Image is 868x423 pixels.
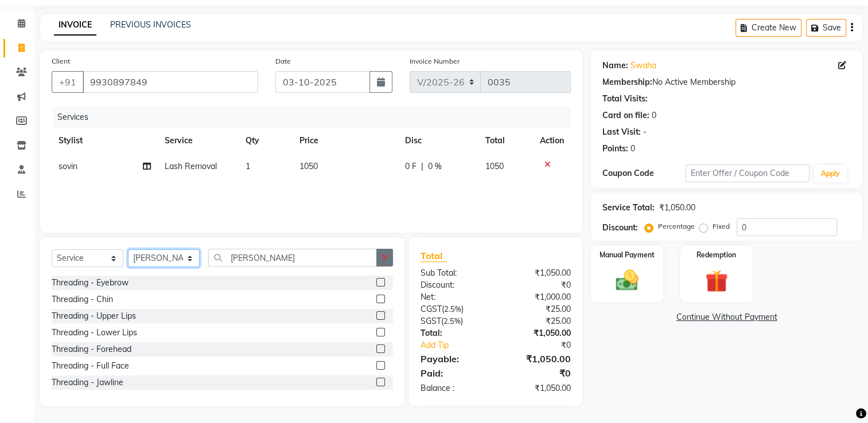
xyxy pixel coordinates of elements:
div: ₹25.00 [496,303,579,315]
th: Disc [398,128,478,154]
a: Continue Without Payment [593,311,860,323]
label: Client [52,56,70,66]
button: Save [806,19,846,37]
div: 0 [630,143,635,155]
div: ₹0 [510,339,580,351]
th: Action [533,128,571,154]
div: ₹0 [496,279,579,291]
label: Date [275,56,291,66]
div: Service Total: [602,202,655,214]
div: Sub Total: [412,267,496,279]
div: Net: [412,291,496,303]
div: Threading - Forehead [52,343,131,355]
span: | [421,160,423,173]
span: 2.5% [443,316,461,326]
div: Discount: [602,222,638,234]
div: ₹25.00 [496,315,579,327]
img: _gift.svg [698,267,735,295]
div: Threading - Chin [52,293,113,305]
th: Total [478,128,533,154]
div: Services [53,107,579,128]
label: Manual Payment [600,250,655,260]
th: Qty [239,128,293,154]
span: Lash Removal [165,161,217,171]
div: Threading - Eyebrow [52,277,129,289]
div: Balance : [412,382,496,394]
th: Service [158,128,239,154]
span: 0 F [405,160,417,173]
label: Invoice Number [410,56,460,66]
div: Threading - Lower Lips [52,327,137,339]
a: INVOICE [54,15,96,36]
label: Percentage [658,221,695,232]
div: Membership: [602,76,652,88]
div: - [643,126,647,138]
div: Threading - Full Face [52,360,129,372]
a: Swaha [630,60,656,72]
div: Total: [412,327,496,339]
button: +91 [52,71,84,93]
div: Threading - Jawline [52,377,123,389]
div: ₹0 [496,366,579,380]
th: Price [293,128,398,154]
span: SGST [421,316,441,326]
div: ( ) [412,303,496,315]
div: Card on file: [602,109,649,122]
div: Name: [602,60,628,72]
div: ₹1,050.00 [496,352,579,366]
span: 1 [246,161,250,171]
label: Fixed [713,221,730,232]
button: Apply [814,165,847,182]
span: 0 % [428,160,442,173]
div: ₹1,050.00 [659,202,695,214]
span: 1050 [485,161,504,171]
a: PREVIOUS INVOICES [110,19,191,30]
span: 2.5% [444,304,461,314]
div: 0 [652,109,656,122]
img: _cash.svg [609,267,645,293]
div: Total Visits: [602,93,648,105]
div: ₹1,050.00 [496,327,579,339]
div: Last Visit: [602,126,641,138]
div: Threading - Upper Lips [52,310,136,322]
div: Payable: [412,352,496,366]
div: Points: [602,143,628,155]
span: CGST [421,304,442,314]
div: Coupon Code [602,167,685,179]
div: ( ) [412,315,496,327]
th: Stylist [52,128,158,154]
span: Total [421,250,447,262]
div: ₹1,050.00 [496,382,579,394]
input: Search by Name/Mobile/Email/Code [83,71,258,93]
div: No Active Membership [602,76,851,88]
button: Create New [735,19,801,37]
div: Paid: [412,366,496,380]
span: 1050 [299,161,318,171]
span: sovin [59,161,77,171]
a: Add Tip [412,339,509,351]
input: Enter Offer / Coupon Code [686,164,809,182]
div: ₹1,000.00 [496,291,579,303]
label: Redemption [696,250,736,260]
div: Discount: [412,279,496,291]
input: Search or Scan [208,249,377,267]
div: ₹1,050.00 [496,267,579,279]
